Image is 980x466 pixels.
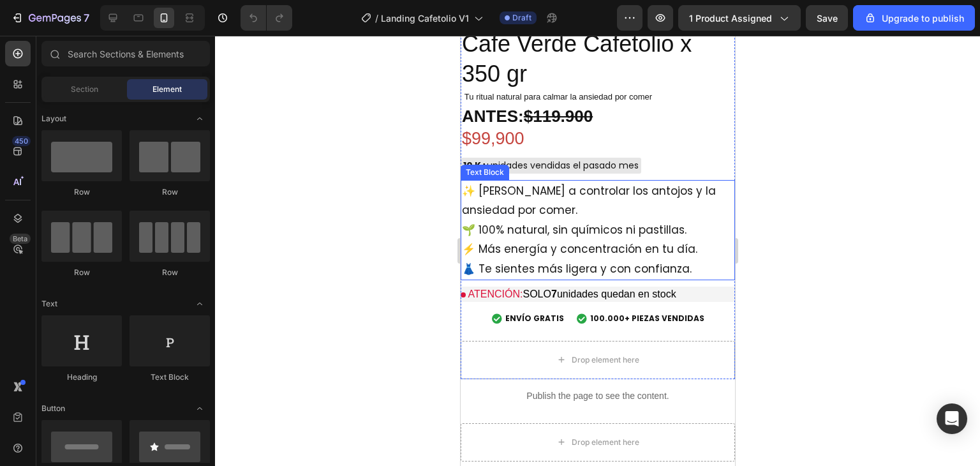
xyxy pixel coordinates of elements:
[381,11,469,25] span: Landing Cafetolio V1
[41,41,210,66] input: Search Sections & Elements
[10,234,31,244] div: Beta
[71,84,98,95] span: Section
[41,403,65,414] span: Button
[678,5,801,31] button: 1 product assigned
[461,36,735,466] iframe: Design area
[241,5,292,31] div: Undo/Redo
[689,11,772,25] span: 1 product assigned
[130,372,210,383] div: Text Block
[5,5,95,31] button: 7
[853,5,975,31] button: Upgrade to publish
[937,403,967,434] div: Open Intercom Messenger
[41,186,122,198] div: Row
[864,11,964,25] div: Upgrade to publish
[512,12,531,24] span: Draft
[41,298,57,310] span: Text
[806,5,848,31] button: Save
[130,186,210,198] div: Row
[130,267,210,278] div: Row
[152,84,182,95] span: Element
[189,294,210,314] span: Toggle open
[817,13,838,24] span: Save
[189,398,210,419] span: Toggle open
[12,136,31,146] div: 450
[41,372,122,383] div: Heading
[375,11,378,25] span: /
[84,10,89,26] p: 7
[41,267,122,278] div: Row
[41,113,66,124] span: Layout
[189,109,210,129] span: Toggle open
